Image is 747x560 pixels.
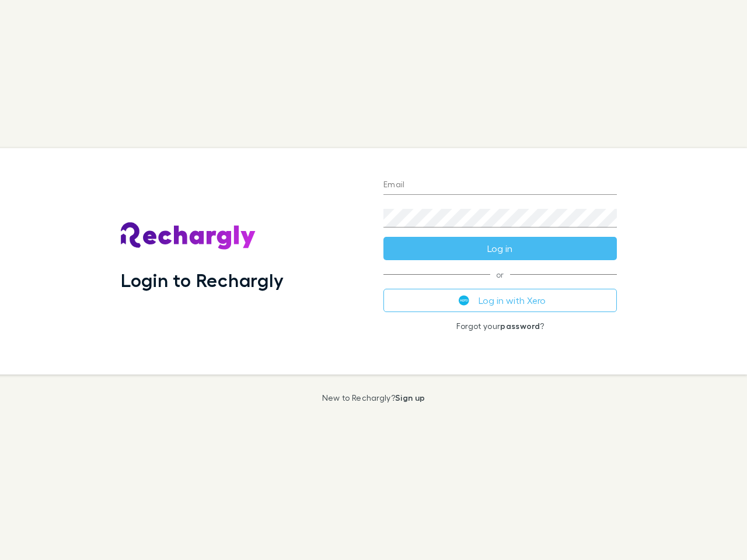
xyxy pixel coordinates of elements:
p: New to Rechargly? [322,393,425,402]
button: Log in with Xero [383,289,617,312]
button: Log in [383,237,617,260]
p: Forgot your ? [383,321,617,331]
a: Sign up [395,393,425,402]
img: Rechargly's Logo [121,222,256,250]
span: or [383,274,617,275]
h1: Login to Rechargly [121,269,284,291]
a: password [500,321,540,331]
img: Xero's logo [459,295,469,306]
